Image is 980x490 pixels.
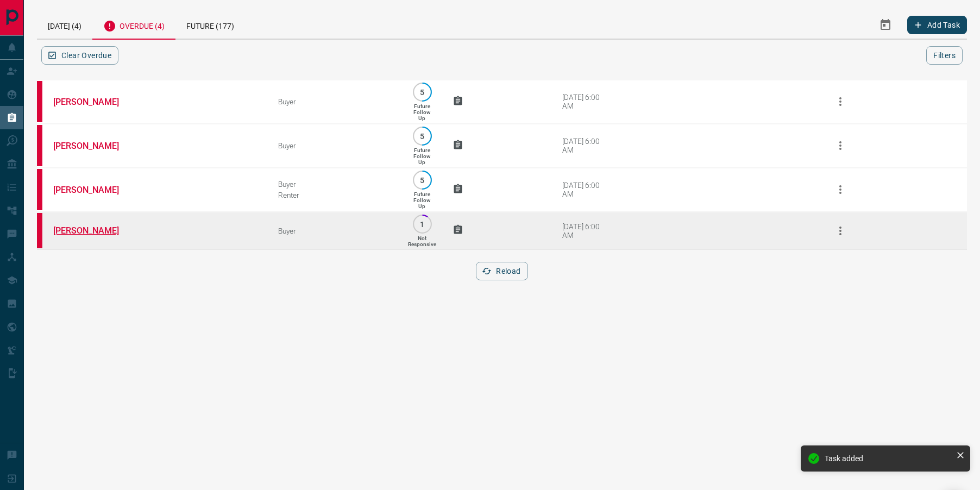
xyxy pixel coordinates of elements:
button: Filters [926,46,963,65]
div: Future (177) [175,11,245,39]
div: Buyer [278,227,391,235]
p: 5 [418,132,426,140]
div: Buyer [278,97,391,106]
button: Reload [476,262,527,280]
button: Select Date Range [872,12,899,38]
div: [DATE] 6:00 AM [562,137,608,154]
div: property.ca [37,125,42,166]
div: Renter [278,191,391,199]
button: Clear Overdue [41,46,118,65]
div: property.ca [37,213,42,248]
div: Buyer [278,180,391,189]
div: [DATE] (4) [37,11,92,39]
p: Future Follow Up [413,147,430,165]
div: [DATE] 6:00 AM [562,93,608,110]
div: property.ca [37,81,42,122]
a: [PERSON_NAME] [53,141,135,151]
div: property.ca [37,169,42,210]
a: [PERSON_NAME] [53,185,135,195]
div: [DATE] 6:00 AM [562,222,608,240]
button: Add Task [907,16,967,34]
p: Future Follow Up [413,191,430,209]
p: 5 [418,88,426,96]
a: [PERSON_NAME] [53,97,135,107]
a: [PERSON_NAME] [53,225,135,236]
p: Future Follow Up [413,103,430,121]
div: Overdue (4) [92,11,175,40]
p: 1 [418,220,426,228]
p: 5 [418,176,426,184]
p: Not Responsive [408,235,436,247]
div: Task added [825,454,952,463]
div: [DATE] 6:00 AM [562,181,608,198]
div: Buyer [278,141,391,150]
